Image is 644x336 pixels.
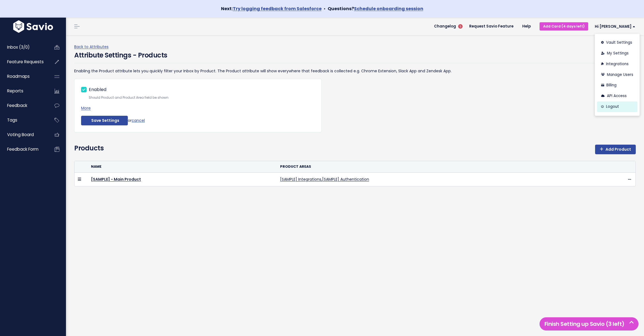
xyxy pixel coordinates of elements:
a: Feature Requests [1,56,46,68]
th: Product Areas [277,161,596,172]
span: 5 [458,24,463,29]
strong: Questions? [328,5,423,12]
a: Vault Settings [597,37,637,48]
label: Enabled [89,86,106,94]
span: Tags [7,117,17,123]
h4: Attribute Settings - Products [74,50,167,60]
span: [SAMPLE] Authentication [322,177,369,182]
a: Try logging feedback from Salesforce [233,5,322,12]
a: Add Product [595,145,636,155]
a: [SAMPLE] Integrations,[SAMPLE] Authentication [280,177,369,182]
a: Logout [597,101,637,112]
span: Changelog [434,24,456,28]
a: Billing [597,80,637,91]
span: Reports [7,88,23,94]
span: Feedback form [7,146,38,152]
span: [SAMPLE] Integrations [280,177,321,182]
a: Back to Attributes [74,44,109,49]
img: logo-white.9d6f32f41409.svg [12,20,54,33]
a: [SAMPLE] - Main Product [91,177,141,182]
h4: Products [74,143,104,159]
span: Roadmaps [7,73,30,79]
div: or [81,116,315,126]
a: Hi [PERSON_NAME] [588,22,640,31]
a: More [81,105,91,111]
a: Reports [1,85,46,97]
th: Name [88,161,277,172]
a: API Access [597,91,637,101]
a: Schedule onboarding session [354,5,423,12]
a: Add Card (4 days left) [540,22,588,30]
button: Save Settings [81,116,128,126]
span: Hi [PERSON_NAME] [595,24,635,29]
p: Enabling the Product attribute lets you quickly filter your Inbox by Product. The Product attribu... [74,68,636,75]
a: Help [518,22,535,31]
div: Hi [PERSON_NAME] [595,34,640,116]
span: • [324,5,325,12]
a: Feedback [1,99,46,112]
a: Inbox (3/0) [1,41,46,54]
a: Manage Users [597,69,637,80]
a: Voting Board [1,128,46,141]
a: Feedback form [1,143,46,156]
span: Feedback [7,103,27,108]
small: Should Product and Product Area field be shown [89,95,315,101]
a: cancel [132,117,145,123]
a: Roadmaps [1,70,46,83]
a: Request Savio Feature [465,22,518,31]
a: Tags [1,114,46,126]
span: Feature Requests [7,59,44,65]
span: Inbox (3/0) [7,44,30,50]
span: Voting Board [7,132,34,137]
strong: Next: [221,5,322,12]
a: Integrations [597,59,637,69]
a: My Settings [597,48,637,59]
h5: Finish Setting up Savio (3 left) [542,320,636,328]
